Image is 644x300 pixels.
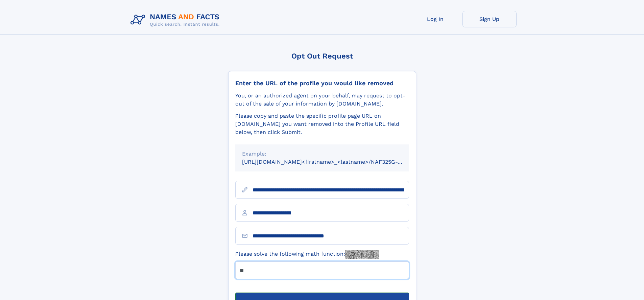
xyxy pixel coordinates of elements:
[242,150,402,158] div: Example:
[235,92,409,108] div: You, or an authorized agent on your behalf, may request to opt-out of the sale of your informatio...
[228,52,416,60] div: Opt Out Request
[128,11,225,29] img: Logo Names and Facts
[235,250,379,259] label: Please solve the following math function:
[462,11,517,27] a: Sign Up
[235,112,409,136] div: Please copy and paste the specific profile page URL on [DOMAIN_NAME] you want removed into the Pr...
[408,11,462,27] a: Log In
[242,159,422,165] small: [URL][DOMAIN_NAME]<firstname>_<lastname>/NAF325G-xxxxxxxx
[235,79,409,87] div: Enter the URL of the profile you would like removed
